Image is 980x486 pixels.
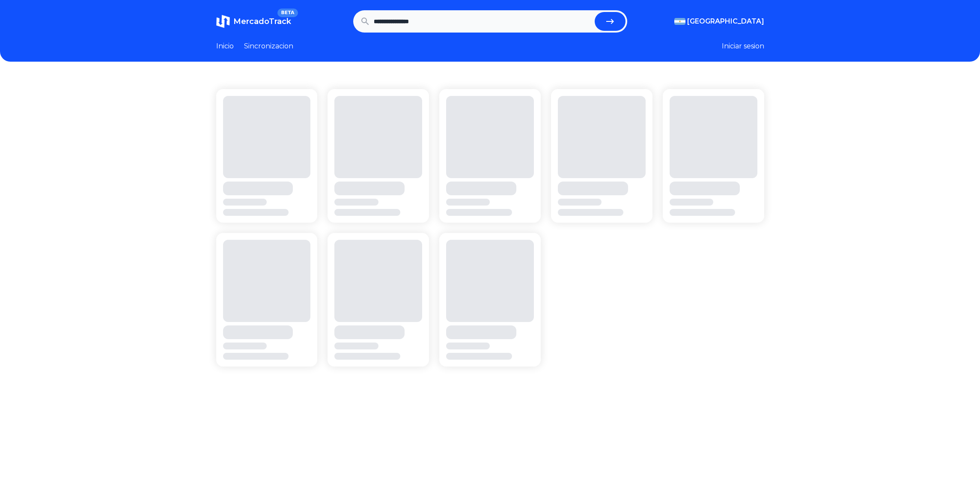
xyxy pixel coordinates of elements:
[674,18,685,25] img: Argentina
[216,41,234,51] a: Inicio
[244,41,293,51] a: Sincronizacion
[674,16,764,27] button: [GEOGRAPHIC_DATA]
[216,15,291,28] a: MercadoTrackBETA
[687,16,764,27] span: [GEOGRAPHIC_DATA]
[722,41,764,51] button: Iniciar sesion
[216,15,230,28] img: MercadoTrack
[233,17,291,26] span: MercadoTrack
[277,9,298,17] span: BETA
